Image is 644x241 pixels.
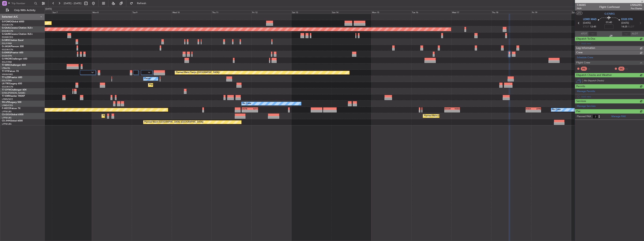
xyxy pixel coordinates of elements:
[2,70,8,72] span: T7-FFI
[2,23,13,26] a: EGGW/LTN
[452,110,460,112] div: -
[630,3,642,7] span: LNX62RG
[2,116,12,119] a: LFPB/LBG
[2,79,12,82] a: EGLF/FAB
[2,114,11,116] span: CS-DOU
[2,76,22,79] a: T7-LZZIPraetor 600
[577,3,586,7] span: 536065
[331,10,371,14] div: Sun 14
[134,2,150,5] span: Refresh
[621,25,627,29] span: 14:25
[590,25,596,29] span: 12:45
[2,70,19,72] a: T7-FFIFalcon 7X
[11,1,33,6] input: Trip Number
[621,21,629,25] span: [DATE]
[2,101,9,103] span: 9H-LPZ
[2,21,24,23] a: G-FOMOGlobal 6000
[2,52,11,54] span: G-ENRG
[2,107,10,110] span: F-HECD
[148,72,150,73] img: arrow-gray.svg
[2,39,23,41] a: G-SIRSCitation Excel
[2,48,13,51] a: EGGW/LTN
[630,7,642,10] span: Pos Charter
[144,76,151,82] div: Owner
[2,73,13,76] a: VHHH/HKG
[583,25,589,29] span: ETOT
[2,110,12,113] a: LFPB/LBG
[606,21,612,24] span: 01:40
[103,113,162,119] div: Planned Maint [GEOGRAPHIC_DATA] ([GEOGRAPHIC_DATA])
[2,123,12,125] a: LFPB/LBG
[576,11,582,15] button: UTC
[2,64,10,66] span: T7-BRE
[2,67,10,70] a: LTBA/ISL
[92,10,132,14] div: Mon 8
[2,107,20,110] a: F-HECDFalcon 7X
[2,54,12,57] a: EGSS/STN
[2,64,26,66] a: T7-BREChallenger 604
[552,107,561,113] div: No Crew
[583,18,597,21] span: LEMD MAD
[2,76,10,79] span: T7-LZZI
[371,10,411,14] div: Mon 15
[526,110,533,112] div: -
[250,108,258,110] div: RJTT
[2,45,11,48] span: G-JAGA
[451,10,491,14] div: Wed 17
[2,120,23,122] a: CS-JHHGlobal 6000
[2,83,10,85] span: LX-TRO
[176,70,220,75] div: Planned Maint Tianjin ([GEOGRAPHIC_DATA])
[2,95,9,97] span: T7-EMI
[2,120,10,122] span: CS-JHH
[2,83,22,85] a: LX-TROLegacy 650
[144,119,203,125] div: Planned Maint [GEOGRAPHIC_DATA] ([GEOGRAPHIC_DATA])
[2,27,11,29] span: G-GAAL
[2,89,10,91] span: T7-DYN
[2,27,33,29] a: G-GAALCessna Citation XLS+
[445,108,452,110] div: EGGW
[2,85,13,88] a: EGGW/LTN
[250,110,258,112] div: -
[2,98,13,101] a: LFMN/NCE
[132,10,172,14] div: Tue 9
[64,2,81,5] span: [DATE] - [DATE]
[2,58,27,60] a: G-VNORChallenger 650
[604,12,615,16] span: G-ENRG
[149,82,174,88] div: Planned Maint Dusseldorf
[583,21,591,25] span: [DATE]
[242,110,250,112] div: -
[533,110,541,112] div: -
[491,10,531,14] div: Thu 18
[91,72,94,73] img: arrow-gray.svg
[2,95,25,97] a: T7-EMIHawker 900XP
[172,10,212,14] div: Wed 10
[599,5,620,9] div: Flight Confirmed
[533,108,541,110] div: LFPB
[4,7,41,13] button: Only With Activity
[2,33,11,35] span: G-GARE
[291,10,331,14] div: Sat 13
[571,10,611,14] div: Sat 20
[632,32,638,36] span: ALDT
[2,101,21,103] a: 9H-LPZLegacy 500
[2,42,12,45] a: EGLF/FAB
[577,7,586,10] span: P4/9
[2,33,33,35] a: G-GARECessna Citation XLS+
[45,8,52,11] div: [DATE]
[2,61,12,63] a: EGLF/FAB
[52,10,92,14] div: Sun 7
[251,10,291,14] div: Fri 12
[581,32,587,36] span: ATOT
[2,58,11,60] span: G-VNOR
[128,0,151,6] button: Refresh
[2,89,26,91] a: T7-DYNChallenger 604
[526,108,533,110] div: KSEA
[2,114,23,116] a: CS-DOUGlobal 6500
[242,101,251,106] div: No Crew
[424,113,483,119] div: Planned Maint [GEOGRAPHIC_DATA] ([GEOGRAPHIC_DATA])
[2,39,9,41] span: G-SIRS
[411,10,451,14] div: Tue 16
[2,45,24,48] a: G-JAGAPhenom 300
[2,52,23,54] a: G-ENRGPraetor 600
[2,30,13,32] a: EGGW/LTN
